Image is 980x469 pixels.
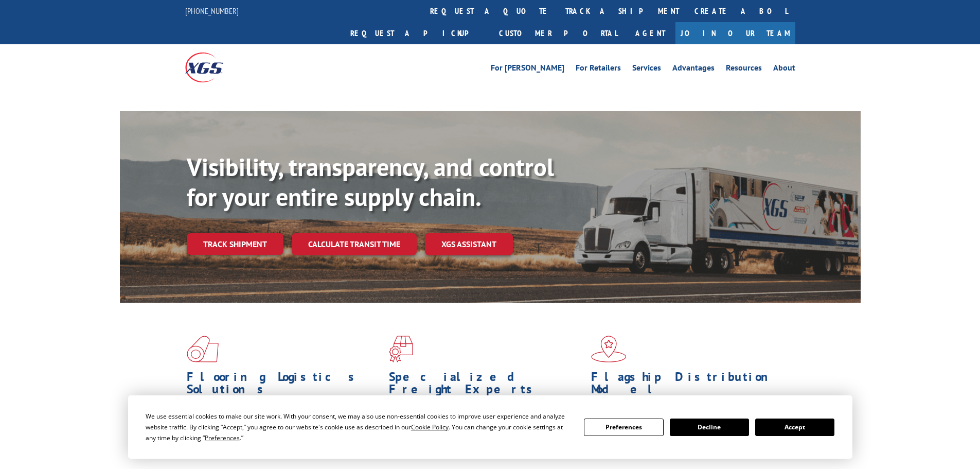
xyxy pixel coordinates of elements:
[292,233,417,255] a: Calculate transit time
[670,419,749,436] button: Decline
[584,419,663,436] button: Preferences
[625,22,675,44] a: Agent
[755,419,834,436] button: Accept
[185,6,239,16] a: [PHONE_NUMBER]
[187,371,381,401] h1: Flooring Logistics Solutions
[591,371,786,401] h1: Flagship Distribution Model
[576,64,621,75] a: For Retailers
[187,151,554,213] b: Visibility, transparency, and control for your entire supply chain.
[343,22,491,44] a: Request a pickup
[187,336,219,362] img: xgs-icon-total-supply-chain-intelligence-red
[389,336,413,362] img: xgs-icon-focused-on-flooring-red
[591,336,627,362] img: xgs-icon-flagship-distribution-model-red
[491,22,625,44] a: Customer Portal
[773,64,795,75] a: About
[425,233,513,255] a: XGS ASSISTANT
[491,64,564,75] a: For [PERSON_NAME]
[632,64,661,75] a: Services
[672,64,715,75] a: Advantages
[205,433,240,442] span: Preferences
[726,64,762,75] a: Resources
[411,423,449,431] span: Cookie Policy
[187,233,283,255] a: Track shipment
[675,22,795,44] a: Join Our Team
[389,371,583,401] h1: Specialized Freight Experts
[128,395,852,459] div: Cookie Consent Prompt
[146,411,572,443] div: We use essential cookies to make our site work. With your consent, we may also use non-essential ...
